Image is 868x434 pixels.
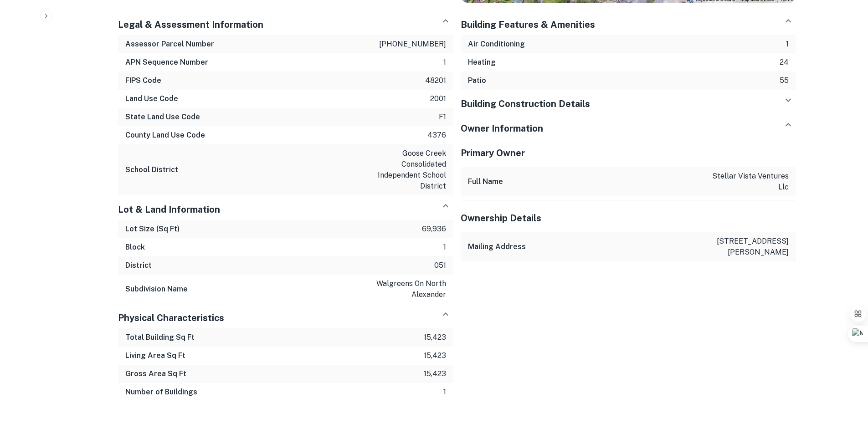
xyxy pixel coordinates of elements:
[439,112,446,123] p: f1
[443,387,446,398] p: 1
[468,57,496,68] h6: Heating
[125,39,214,50] h6: Assessor Parcel Number
[424,332,446,343] p: 15,423
[125,368,186,379] h6: Gross Area Sq Ft
[468,176,503,187] h6: Full Name
[125,284,188,295] h6: Subdivision Name
[125,224,180,235] h6: Lot Size (Sq Ft)
[125,57,208,68] h6: APN Sequence Number
[379,39,446,50] p: [PHONE_NUMBER]
[125,130,205,141] h6: County Land Use Code
[424,350,446,361] p: 15,423
[443,242,446,253] p: 1
[125,332,195,343] h6: Total Building Sq Ft
[118,203,220,216] h5: Lot & Land Information
[424,368,446,379] p: 15,423
[468,241,526,252] h6: Mailing Address
[118,18,263,31] h5: Legal & Assessment Information
[422,224,446,235] p: 69,936
[434,260,446,271] p: 051
[125,242,145,253] h6: Block
[780,75,789,86] p: 55
[125,112,200,123] h6: State Land Use Code
[461,211,796,225] h5: Ownership Details
[125,164,178,175] h6: School District
[461,146,796,160] h5: Primary Owner
[125,260,152,271] h6: District
[461,122,543,135] h5: Owner Information
[364,148,446,192] p: goose creek consolidated independent school district
[461,18,595,31] h5: Building Features & Amenities
[707,236,789,258] p: [STREET_ADDRESS][PERSON_NAME]
[822,361,868,405] iframe: Chat Widget
[468,39,525,50] h6: Air Conditioning
[780,57,789,68] p: 24
[468,75,486,86] h6: Patio
[461,97,590,111] h5: Building Construction Details
[118,311,224,325] h5: Physical Characteristics
[786,39,789,50] p: 1
[125,75,161,86] h6: FIPS Code
[443,57,446,68] p: 1
[430,93,446,104] p: 2001
[364,278,446,300] p: walgreens on north alexander
[125,387,197,398] h6: Number of Buildings
[427,130,446,141] p: 4376
[425,75,446,86] p: 48201
[125,350,185,361] h6: Living Area Sq Ft
[125,93,178,104] h6: Land Use Code
[707,171,789,193] p: stellar vista ventures llc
